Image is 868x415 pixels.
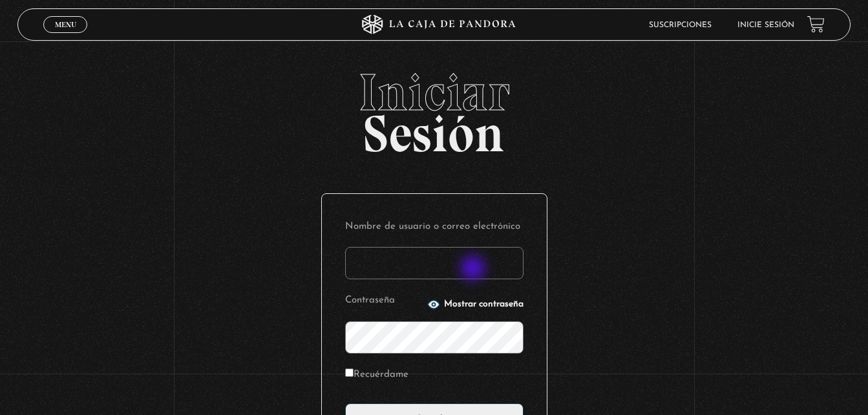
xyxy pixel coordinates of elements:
[737,21,794,29] a: Inicie sesión
[649,21,712,29] a: Suscripciones
[427,298,524,311] button: Mostrar contraseña
[807,16,825,33] a: View your shopping cart
[345,368,354,377] input: Recuérdame
[17,67,851,149] h2: Sesión
[50,32,81,41] span: Cerrar
[55,21,76,28] span: Menu
[17,67,851,118] span: Iniciar
[444,300,524,309] span: Mostrar contraseña
[345,365,408,385] label: Recuérdame
[345,291,423,311] label: Contraseña
[345,217,524,237] label: Nombre de usuario o correo electrónico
